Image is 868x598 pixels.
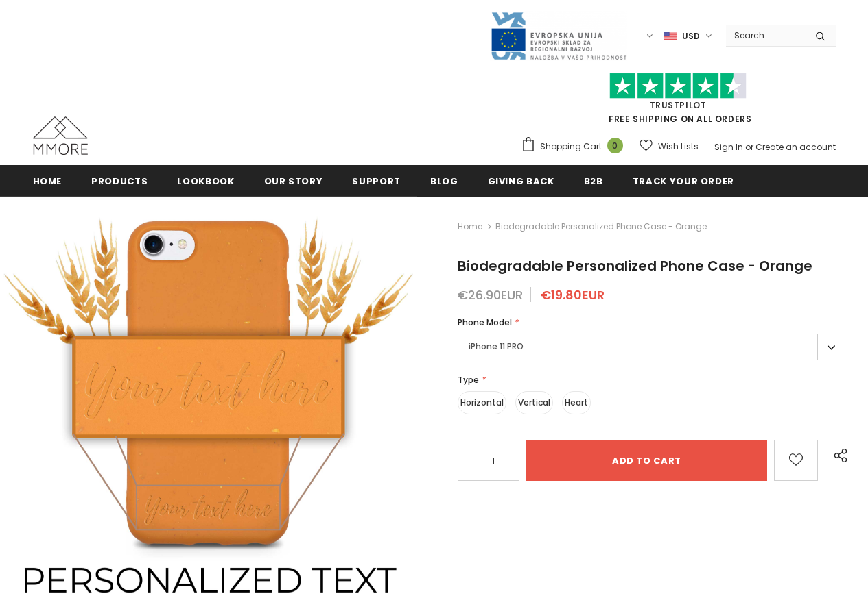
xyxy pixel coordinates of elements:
[33,116,88,155] img: MMORE Cases
[664,30,677,42] img: USD
[633,175,734,188] span: Track your order
[352,165,401,196] a: support
[458,286,523,303] span: €26.90EUR
[521,136,630,157] a: Shopping Cart 0
[264,165,323,196] a: Our Story
[745,141,753,153] span: or
[633,165,734,196] a: Track your order
[658,140,699,153] span: Wish Lists
[515,391,553,414] label: Vertical
[430,165,458,196] a: Blog
[458,374,479,386] span: Type
[490,11,627,61] img: Javni Razpis
[541,286,605,303] span: €19.80EUR
[521,79,836,125] span: FREE SHIPPING ON ALL ORDERS
[584,165,603,196] a: B2B
[177,175,234,188] span: Lookbook
[91,175,148,188] span: Products
[650,99,707,111] a: Trustpilot
[33,175,62,188] span: Home
[458,256,812,275] span: Biodegradable Personalized Phone Case - Orange
[562,391,591,414] label: Heart
[458,334,845,360] label: iPhone 11 PRO
[488,175,554,188] span: Giving back
[495,219,707,235] span: Biodegradable Personalized Phone Case - Orange
[640,134,699,158] a: Wish Lists
[726,25,805,45] input: Search Site
[488,165,554,196] a: Giving back
[430,175,458,188] span: Blog
[352,175,401,188] span: support
[540,140,602,153] span: Shopping Cart
[584,175,603,188] span: B2B
[91,165,148,196] a: Products
[458,316,512,328] span: Phone Model
[607,138,623,153] span: 0
[609,73,747,99] img: Trust Pilot Stars
[682,29,700,43] span: USD
[458,219,482,235] a: Home
[526,440,767,481] input: Add to cart
[264,175,323,188] span: Our Story
[458,391,506,414] label: Horizontal
[714,141,743,153] a: Sign In
[33,165,62,196] a: Home
[755,141,836,153] a: Create an account
[177,165,234,196] a: Lookbook
[490,29,627,41] a: Javni Razpis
